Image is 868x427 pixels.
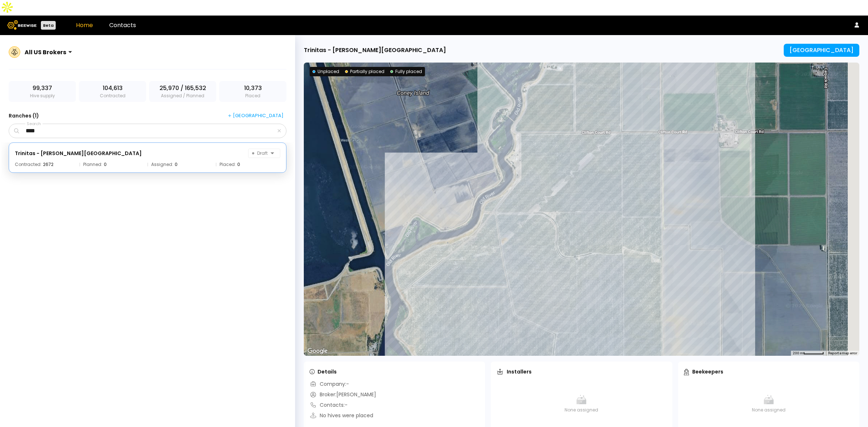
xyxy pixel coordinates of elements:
[310,412,373,419] div: No hives were placed
[43,162,54,167] div: 2672
[104,162,107,167] div: 0
[310,368,337,375] div: Details
[15,162,42,167] span: Contracted:
[151,162,173,167] span: Assigned:
[159,84,206,93] span: 25,970 / 165,532
[109,21,136,29] a: Contacts
[149,81,216,102] div: Assigned / Planned
[219,81,286,102] div: Placed
[103,84,123,93] span: 104,613
[7,20,37,30] img: Beewise logo
[784,44,859,57] button: [GEOGRAPHIC_DATA]
[390,68,422,75] div: Fully placed
[220,162,236,167] span: Placed:
[237,162,240,167] div: 0
[225,111,286,121] button: [GEOGRAPHIC_DATA]
[228,112,284,119] div: [GEOGRAPHIC_DATA]
[25,48,66,57] div: All US Brokers
[306,346,329,356] img: Google
[791,351,826,356] button: Map Scale: 200 m per 53 pixels
[312,68,339,75] div: Unplaced
[310,401,348,409] div: Contacts: -
[252,149,268,158] span: Draft
[79,81,146,102] div: Contracted
[793,351,803,355] span: 200 m
[497,368,532,375] div: Installers
[9,81,76,102] div: Hive supply
[304,46,446,55] div: Trinitas - [PERSON_NAME][GEOGRAPHIC_DATA]
[306,346,329,356] a: Open this area in Google Maps (opens a new window)
[15,149,142,158] div: Trinitas - [PERSON_NAME][GEOGRAPHIC_DATA]
[345,68,384,75] div: Partially placed
[310,380,349,388] div: Company: -
[76,21,93,29] a: Home
[684,368,723,375] div: Beekeepers
[828,351,857,355] a: Report a map error
[33,84,52,93] span: 99,337
[175,162,178,167] div: 0
[244,84,262,93] span: 10,373
[41,21,56,30] div: Beta
[9,111,39,121] h3: Ranches ( 1 )
[310,391,376,398] div: Broker: [PERSON_NAME]
[83,162,102,167] span: Planned:
[790,47,854,54] div: [GEOGRAPHIC_DATA]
